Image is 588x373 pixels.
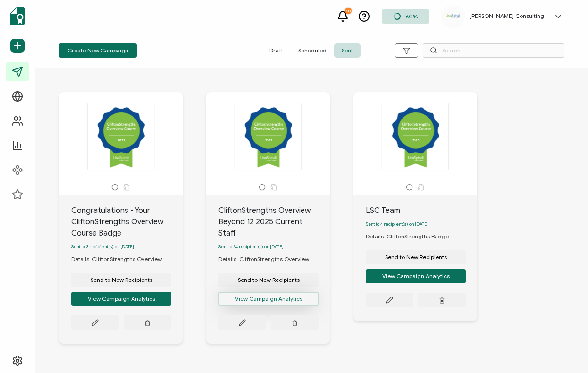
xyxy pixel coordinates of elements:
[541,328,588,373] iframe: Chat Widget
[218,255,319,263] div: Details: CliftonStrengths Overview
[238,277,300,283] span: Send to New Recipients
[262,43,291,58] span: Draft
[218,244,284,250] span: Sent to 34 recipient(s) on [DATE]
[366,205,477,216] div: LSC Team
[405,13,418,20] span: 60%
[218,205,330,239] div: CliftonStrengths Overview Beyond 12 2025 Current Staff
[345,8,352,14] div: 10
[334,43,361,58] span: Sent
[59,43,137,58] button: Create New Campaign
[71,244,134,250] span: Sent to 3 recipient(s) on [DATE]
[218,292,319,306] button: View Campaign Analytics
[71,273,171,287] button: Send to New Recipients
[423,43,564,58] input: Search
[71,292,171,306] button: View Campaign Analytics
[366,221,428,227] span: Sent to 4 recipient(s) on [DATE]
[71,255,171,263] div: Details: CliftonStrengths Overview
[366,269,466,283] button: View Campaign Analytics
[470,13,544,19] h5: [PERSON_NAME] Consulting
[67,48,128,53] span: Create New Campaign
[10,7,25,25] img: sertifier-logomark-colored.svg
[366,232,458,241] div: Details: CliftonStrengths Badge
[366,250,466,264] button: Send to New Recipients
[71,205,183,239] div: Congratulations - Your CliftonStrengths Overview Course Badge
[218,273,319,287] button: Send to New Recipients
[385,254,447,260] span: Send to New Recipients
[291,43,334,58] span: Scheduled
[446,14,460,18] img: 70dd2694-f904-4f43-8772-4f37ea005c51.png
[91,277,152,283] span: Send to New Recipients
